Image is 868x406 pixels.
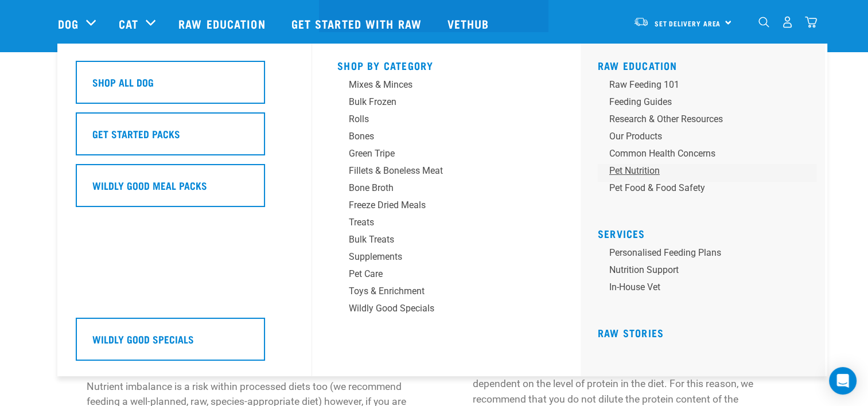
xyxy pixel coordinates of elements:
[633,17,649,27] img: van-moving.png
[76,318,294,369] a: Wildly Good Specials
[609,130,788,143] div: Our Products
[337,233,555,250] a: Bulk Treats
[349,130,528,143] div: Bones
[829,367,857,395] div: Open Intercom Messenger
[655,21,721,25] span: Set Delivery Area
[76,164,294,216] a: Wildly Good Meal Packs
[598,228,816,237] h5: Services
[337,302,555,319] a: Wildly Good Specials
[337,78,555,95] a: Mixes & Minces
[436,1,504,46] a: Vethub
[349,198,528,212] div: Freeze Dried Meals
[337,267,555,284] a: Pet Care
[598,147,816,164] a: Common Health Concerns
[609,95,788,109] div: Feeding Guides
[337,112,555,130] a: Rolls
[598,246,816,263] a: Personalised Feeding Plans
[349,164,528,178] div: Fillets & Boneless Meat
[609,112,788,126] div: Research & Other Resources
[349,233,528,247] div: Bulk Treats
[598,280,816,298] a: In-house vet
[598,164,816,181] a: Pet Nutrition
[349,181,528,195] div: Bone Broth
[337,130,555,147] a: Bones
[781,16,793,28] img: user.png
[337,95,555,112] a: Bulk Frozen
[349,284,528,298] div: Toys & Enrichment
[349,112,528,126] div: Rolls
[598,95,816,112] a: Feeding Guides
[598,330,664,335] a: Raw Stories
[349,267,528,281] div: Pet Care
[349,250,528,264] div: Supplements
[598,78,816,95] a: Raw Feeding 101
[609,164,788,178] div: Pet Nutrition
[337,216,555,233] a: Treats
[598,181,816,198] a: Pet Food & Food Safety
[598,112,816,130] a: Research & Other Resources
[76,112,294,164] a: Get Started Packs
[280,1,436,46] a: Get started with Raw
[349,216,528,229] div: Treats
[349,302,528,315] div: Wildly Good Specials
[58,15,79,32] a: Dog
[337,250,555,267] a: Supplements
[92,178,207,193] h5: Wildly Good Meal Packs
[76,61,294,112] a: Shop All Dog
[167,1,279,46] a: Raw Education
[598,63,678,68] a: Raw Education
[349,95,528,109] div: Bulk Frozen
[609,147,788,161] div: Common Health Concerns
[92,75,154,89] h5: Shop All Dog
[92,126,180,141] h5: Get Started Packs
[119,15,138,32] a: Cat
[805,16,817,28] img: home-icon@2x.png
[758,17,769,28] img: home-icon-1@2x.png
[337,284,555,302] a: Toys & Enrichment
[609,181,788,195] div: Pet Food & Food Safety
[598,130,816,147] a: Our Products
[337,198,555,216] a: Freeze Dried Meals
[609,78,788,92] div: Raw Feeding 101
[337,181,555,198] a: Bone Broth
[92,331,194,346] h5: Wildly Good Specials
[337,147,555,164] a: Green Tripe
[337,60,555,69] h5: Shop By Category
[349,78,528,92] div: Mixes & Minces
[349,147,528,161] div: Green Tripe
[337,164,555,181] a: Fillets & Boneless Meat
[598,263,816,280] a: Nutrition Support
